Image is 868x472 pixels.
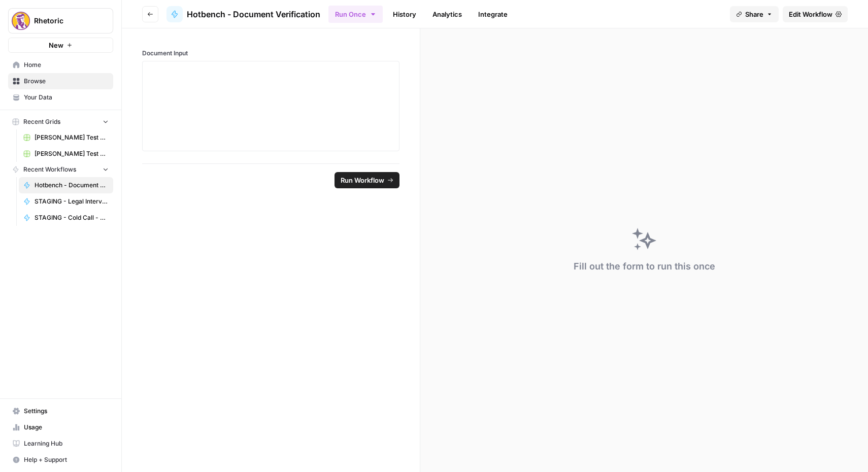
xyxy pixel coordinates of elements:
[783,6,848,22] a: Edit Workflow
[12,12,30,30] img: Rhetoric Logo
[34,16,95,26] span: Rhetoric
[19,210,113,226] a: STAGING - Cold Call - Grading
[24,407,109,416] span: Settings
[35,213,109,222] span: STAGING - Cold Call - Grading
[8,8,113,33] button: Workspace: Rhetoric
[24,423,109,432] span: Usage
[35,149,109,158] span: [PERSON_NAME] Test Workflow - SERP Overview Grid
[730,6,779,22] button: Share
[23,165,76,174] span: Recent Workflows
[8,38,113,53] button: New
[19,129,113,146] a: [PERSON_NAME] Test Workflow - Copilot Example Grid
[8,57,113,73] a: Home
[24,455,109,464] span: Help + Support
[8,73,113,89] a: Browse
[8,403,113,419] a: Settings
[8,114,113,129] button: Recent Grids
[35,181,109,190] span: Hotbench - Document Verification
[166,6,320,22] a: Hotbench - Document Verification
[19,146,113,162] a: [PERSON_NAME] Test Workflow - SERP Overview Grid
[187,8,320,20] span: Hotbench - Document Verification
[19,193,113,210] a: STAGING - Legal Interview Prep - Question Creator
[341,175,384,185] span: Run Workflow
[142,49,399,58] label: Document Input
[8,89,113,106] a: Your Data
[24,77,109,86] span: Browse
[8,419,113,435] a: Usage
[472,6,514,22] a: Integrate
[426,6,468,22] a: Analytics
[574,259,715,274] div: Fill out the form to run this once
[19,177,113,193] a: Hotbench - Document Verification
[328,6,383,23] button: Run Once
[789,9,832,19] span: Edit Workflow
[387,6,422,22] a: History
[24,93,109,102] span: Your Data
[35,197,109,206] span: STAGING - Legal Interview Prep - Question Creator
[24,439,109,448] span: Learning Hub
[35,133,109,142] span: [PERSON_NAME] Test Workflow - Copilot Example Grid
[8,435,113,452] a: Learning Hub
[335,172,399,188] button: Run Workflow
[49,40,63,50] span: New
[745,9,763,19] span: Share
[24,60,109,70] span: Home
[23,117,60,126] span: Recent Grids
[8,162,113,177] button: Recent Workflows
[8,452,113,468] button: Help + Support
